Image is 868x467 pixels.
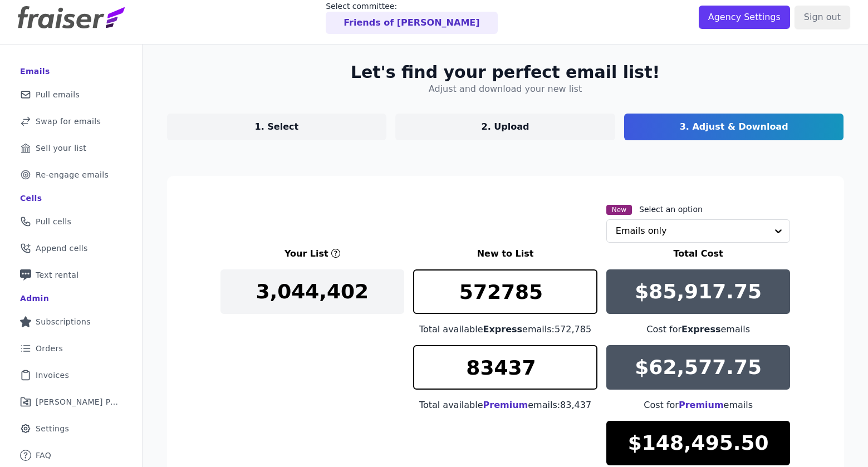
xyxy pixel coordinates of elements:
a: Append cells [9,236,133,260]
a: Pull cells [9,209,133,234]
a: 3. Adjust & Download [624,114,844,140]
span: [PERSON_NAME] Performance [36,396,120,407]
div: Cost for emails [606,323,791,336]
span: Premium [483,400,528,410]
span: Orders [36,343,63,354]
div: Total available emails: 83,437 [413,399,597,412]
a: Swap for emails [9,109,133,134]
input: Sign out [795,6,850,29]
span: Swap for emails [36,116,101,127]
a: Invoices [9,363,133,387]
a: [PERSON_NAME] Performance [9,390,133,414]
a: Select committee: Friends of [PERSON_NAME] [326,1,497,34]
a: 2. Upload [395,114,615,140]
span: Express [681,324,721,335]
a: Pull emails [9,82,133,107]
h2: Let's find your perfect email list! [351,62,660,82]
p: 2. Upload [482,120,529,134]
p: $148,495.50 [628,432,769,454]
span: Append cells [36,243,88,254]
div: Admin [20,293,49,304]
span: Re-engage emails [36,169,109,180]
a: Sell your list [9,136,133,160]
span: Text rental [36,269,79,281]
a: Orders [9,336,133,361]
span: Premium [679,400,724,410]
div: Cost for emails [606,399,791,412]
div: Cells [20,193,42,204]
a: Subscriptions [9,309,133,334]
span: Express [483,324,523,335]
span: Pull cells [36,216,71,227]
img: Fraiser Logo [18,6,125,28]
p: 3,044,402 [256,281,369,303]
span: Settings [36,423,69,434]
div: Total available emails: 572,785 [413,323,597,336]
a: Re-engage emails [9,163,133,187]
h4: Adjust and download your new list [429,82,582,96]
span: Sell your list [36,142,86,154]
a: Settings [9,416,133,441]
label: Select an option [639,204,703,215]
p: 1. Select [255,120,299,134]
h3: Your List [285,247,328,260]
span: Pull emails [36,89,80,100]
p: 3. Adjust & Download [680,120,788,134]
span: Subscriptions [36,316,91,327]
h3: New to List [413,247,597,260]
p: $62,577.75 [635,356,762,378]
p: Friends of [PERSON_NAME] [344,16,479,30]
span: FAQ [36,450,51,461]
span: New [606,205,632,215]
a: 1. Select [167,114,387,140]
div: Emails [20,66,50,77]
h3: Total Cost [606,247,791,260]
span: Invoices [36,370,69,381]
p: Select committee: [326,1,497,12]
input: Agency Settings [699,6,790,29]
p: $85,917.75 [635,281,762,303]
a: Text rental [9,263,133,287]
